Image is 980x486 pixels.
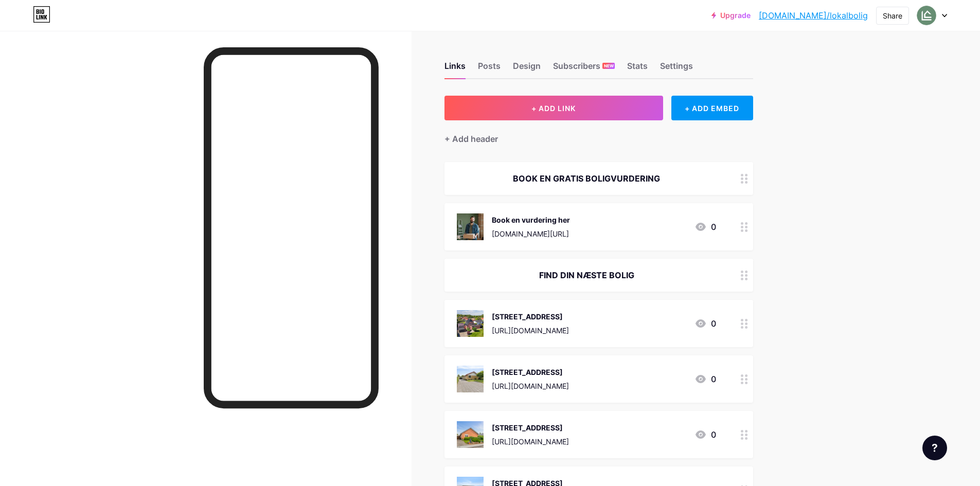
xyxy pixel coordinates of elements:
div: [STREET_ADDRESS] [492,367,569,377]
img: Book en vurdering her [457,213,484,240]
a: Upgrade [711,11,751,20]
div: FIND DIN NÆSTE BOLIG [457,269,716,281]
div: [STREET_ADDRESS] [492,311,569,322]
div: [URL][DOMAIN_NAME] [492,436,569,447]
div: Design [513,60,541,78]
a: [DOMAIN_NAME]/lokalbolig [759,9,868,22]
div: + ADD EMBED [671,96,753,120]
div: 0 [694,221,716,233]
div: Stats [627,60,648,78]
div: [URL][DOMAIN_NAME] [492,381,569,391]
div: Book en vurdering her [492,214,570,225]
button: + ADD LINK [444,96,663,120]
img: lokalbolig [917,6,936,25]
div: Share [883,10,902,21]
div: [URL][DOMAIN_NAME] [492,325,569,336]
div: [STREET_ADDRESS] [492,422,569,433]
img: Askvej 54 5250 Odense SV [457,366,484,392]
div: + Add header [444,133,498,145]
img: Pederstrupvej 4, 5210 Odense NV [457,310,484,337]
img: Bjergmarken 16 5260 Odense S [457,421,484,448]
span: NEW [604,63,614,69]
div: Subscribers [553,60,615,78]
div: 0 [694,428,716,441]
div: Posts [478,60,501,78]
div: BOOK EN GRATIS BOLIGVURDERING [457,172,716,185]
div: 0 [694,317,716,330]
div: Settings [660,60,693,78]
div: 0 [694,373,716,385]
span: + ADD LINK [531,104,576,113]
div: Links [444,60,466,78]
div: [DOMAIN_NAME][URL] [492,228,570,239]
